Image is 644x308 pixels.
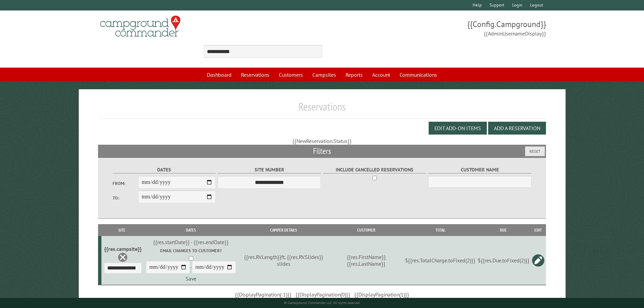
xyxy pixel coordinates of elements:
th: Customer [328,224,404,236]
span: {{DisplayPagination(-1)}} [235,291,291,298]
label: From: [113,180,138,187]
span: {{Config.Campground}} {{AdminUsernameDisplay}} [322,19,546,38]
div: {{res.campsite}} [104,245,142,252]
span: {{DisplayPagination(1)}} [354,291,409,298]
h2: Filters [98,145,546,158]
label: Dates [113,166,216,174]
th: Due [477,224,530,236]
td: {{res.RV.Length}}ft, {{res.RV.Slides}} slides [239,236,329,285]
th: Total [404,224,476,236]
th: Camper Details [239,224,329,236]
td: ${{res.TotalCharge.toFixed(2)}} [404,236,476,285]
th: Dates [143,224,239,236]
label: Customer Name [428,166,531,174]
a: Save [186,275,196,282]
a: Customers [275,68,307,81]
label: Email changes to customer? [144,247,238,254]
button: Edit Add-on Items [429,122,487,135]
td: ${{res.Due.toFixed(2)}} [477,236,530,285]
h1: Reservations [98,100,546,119]
img: Campground Commander [98,13,183,40]
label: To: [113,195,138,201]
td: {{res.FirstName}} {{res.LastName}} [328,236,404,285]
label: Site Number [218,166,321,174]
div: {{res.startDate}} - {{res.endDate}} [144,239,238,245]
a: Dashboard [203,68,236,81]
label: Include Cancelled Reservations [323,166,426,174]
button: Reset [525,146,545,156]
span: {{DisplayPagination(0)}} [295,291,350,298]
a: Communications [396,68,441,81]
th: Site [101,224,143,236]
th: Edit [530,224,546,236]
small: © Campground Commander LLC. All rights reserved. [284,301,360,305]
a: Delete this reservation [118,252,128,262]
div: - [144,247,238,282]
a: Reports [341,68,367,81]
a: Reservations [237,68,273,81]
a: Account [368,68,394,81]
button: Add a Reservation [488,122,546,135]
div: {{NewReservation.Status}} [98,137,546,145]
a: Campsites [308,68,340,81]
